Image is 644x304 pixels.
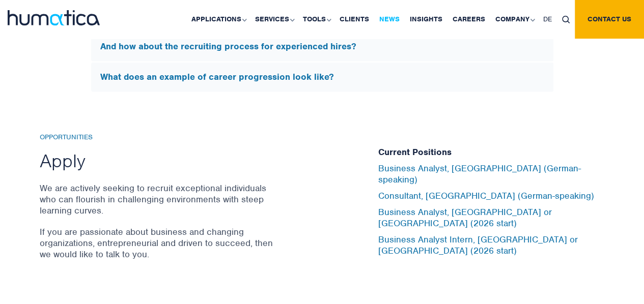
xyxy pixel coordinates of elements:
[100,41,544,52] h5: And how about the recruiting process for experienced hires?
[378,190,594,201] a: Consultant, [GEOGRAPHIC_DATA] (German-speaking)
[100,72,544,83] h5: What does an example of career progression look like?
[378,163,581,185] a: Business Analyst, [GEOGRAPHIC_DATA] (German-speaking)
[40,149,276,172] h2: Apply
[8,10,100,25] img: logo
[378,147,605,158] h5: Current Positions
[378,206,552,229] a: Business Analyst, [GEOGRAPHIC_DATA] or [GEOGRAPHIC_DATA] (2026 start)
[543,15,552,23] span: DE
[562,16,570,23] img: search_icon
[378,234,578,256] a: Business Analyst Intern, [GEOGRAPHIC_DATA] or [GEOGRAPHIC_DATA] (2026 start)
[40,133,276,142] h6: Opportunities
[40,183,276,216] p: We are actively seeking to recruit exceptional individuals who can flourish in challenging enviro...
[40,226,276,260] p: If you are passionate about business and changing organizations, entrepreneurial and driven to su...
